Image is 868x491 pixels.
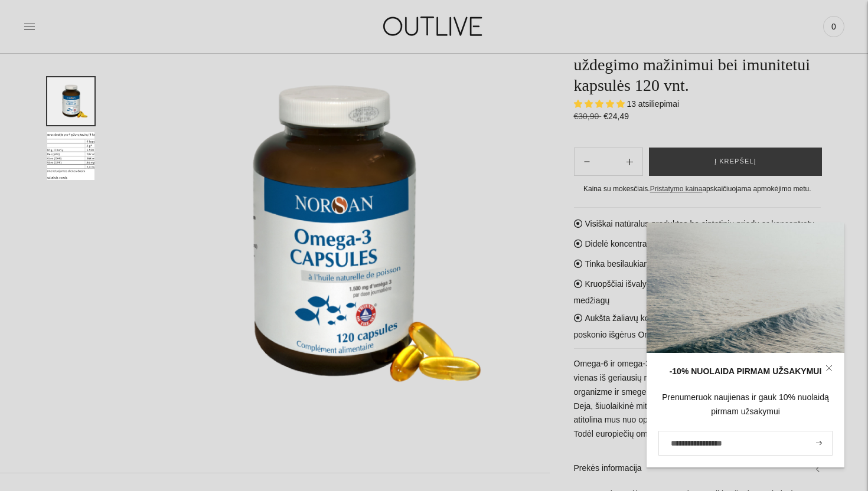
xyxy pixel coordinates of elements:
[574,183,821,195] div: Kaina su mokesčiais. apskaičiuojama apmokėjimo metu.
[118,17,550,449] img: NORSAN Omega-3 žuvų taukai uždegimo mažinimui bei imunitetui kapsulės 120 vnt.
[574,34,821,96] h1: NORSAN Omega-3 žuvų taukai uždegimo mažinimui bei imunitetui kapsulės 120 vnt.
[658,391,833,419] div: Prenumeruok naujienas ir gauk 10% nuolaidą pirmam užsakymui
[574,99,627,109] span: 4.92 stars
[360,6,508,47] img: OUTLIVE
[714,156,756,168] span: Į krepšelį
[599,153,617,171] input: Product quantity
[825,18,842,35] span: 0
[5,28,172,47] h5: Bazaarvoice Analytics content is not detected on this page.
[47,132,94,180] button: Translation missing: en.general.accessibility.image_thumbail
[650,185,703,193] a: Pristatymo kaina
[603,112,629,121] span: €24,49
[5,66,72,76] a: Enable Validation
[574,450,821,487] a: Prekės informacija
[5,5,172,15] p: Analytics Inspector 1.7.0
[574,112,602,121] s: €30,90
[47,77,94,125] button: Translation missing: en.general.accessibility.image_thumbail
[617,148,642,176] button: Subtract product quantity
[575,148,599,176] button: Add product quantity
[649,148,822,176] button: Į krepšelį
[626,99,679,109] span: 13 atsiliepimai
[574,357,821,442] p: Omega-6 ir omega-3 rūgščių santykio pagerinimas iki 3:1 yra vienas iš geriausių rodiklių, padedan...
[823,14,844,40] a: 0
[658,365,833,379] div: -10% NUOLAIDA PIRMAM UŽSAKYMUI
[5,66,72,76] abbr: Enabling validation will send analytics events to the Bazaarvoice validation service. If an event...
